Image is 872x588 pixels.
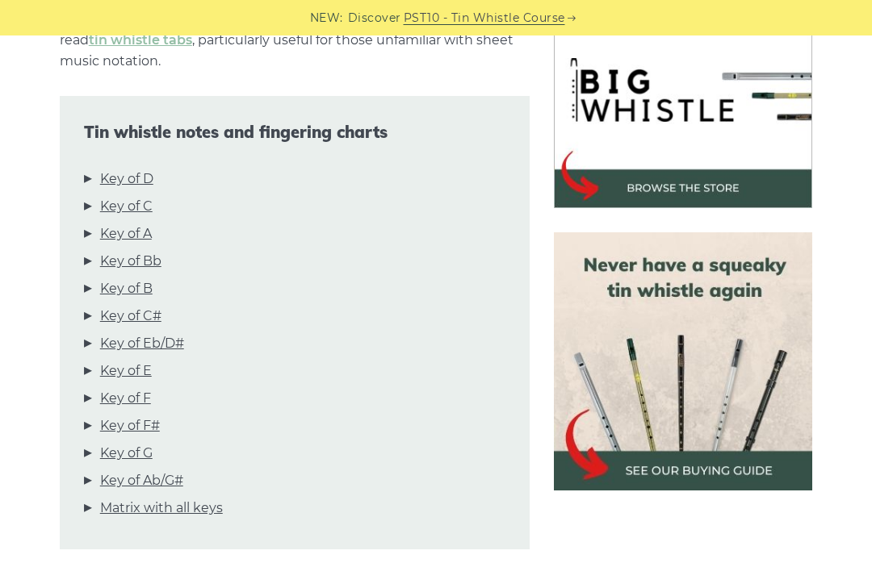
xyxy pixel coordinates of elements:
a: Key of B [100,278,153,299]
a: PST10 - Tin Whistle Course [404,9,565,27]
span: Tin whistle notes and fingering charts [84,123,506,142]
a: Key of Ab/G# [100,470,183,491]
a: Key of E [100,361,152,382]
a: Key of F# [100,415,160,436]
a: Key of D [100,169,153,190]
a: Key of Eb/D# [100,333,184,354]
a: Key of F [100,388,151,409]
a: Key of A [100,223,152,244]
img: tin whistle buying guide [554,232,812,490]
a: Key of G [100,443,153,464]
a: Matrix with all keys [100,498,223,519]
a: Key of C [100,196,153,217]
span: Discover [348,9,401,27]
a: tin whistle tabs [89,32,192,48]
a: Key of C# [100,306,161,327]
span: NEW: [310,9,343,27]
a: Key of Bb [100,251,161,272]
